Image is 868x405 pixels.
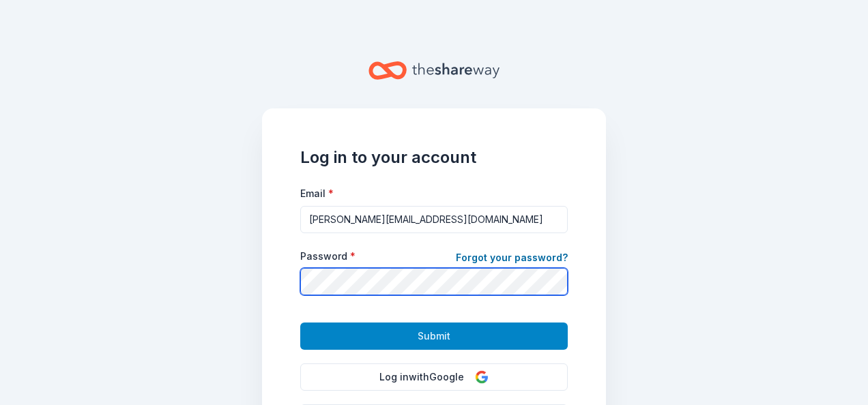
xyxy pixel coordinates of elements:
label: Password [300,250,356,263]
img: Google Logo [475,370,489,384]
a: Forgot your password? [456,250,568,269]
a: Home [368,55,500,87]
h1: Log in to your account [300,147,568,168]
button: Submit [300,322,568,350]
label: Email [300,187,334,200]
button: Log inwithGoogle [300,363,568,391]
span: Submit [418,328,450,344]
